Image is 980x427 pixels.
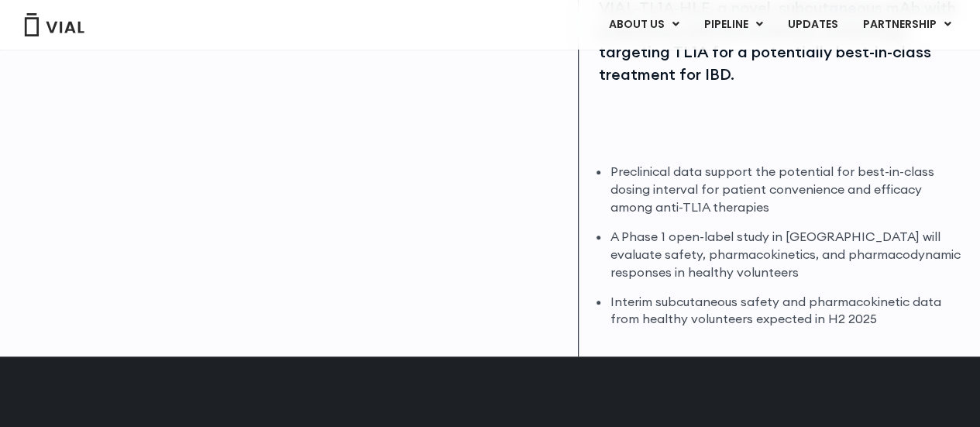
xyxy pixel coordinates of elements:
a: UPDATES [775,12,850,38]
a: PARTNERSHIPMenu Toggle [851,12,964,38]
li: Interim subcutaneous safety and pharmacokinetic data from healthy volunteers expected in H2 2025 [610,293,961,329]
li: Preclinical data support the potential for best-in-class dosing interval for patient convenience ... [610,163,961,216]
img: Vial Logo [23,13,85,36]
a: PIPELINEMenu Toggle [692,12,775,38]
li: A Phase 1 open-label study in [GEOGRAPHIC_DATA] will evaluate safety, pharmacokinetics, and pharm... [610,228,961,281]
a: ABOUT USMenu Toggle [597,12,691,38]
